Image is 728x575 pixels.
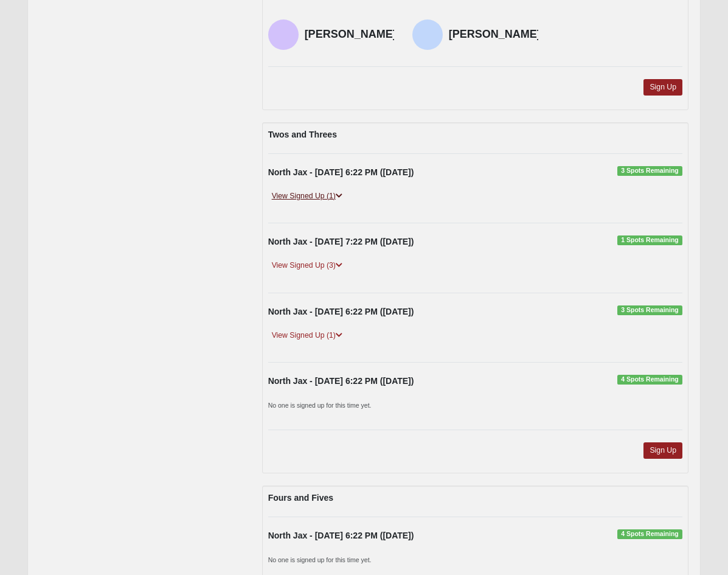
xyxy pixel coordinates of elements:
strong: Fours and Fives [268,493,333,503]
img: Raeann Richardson [268,19,299,50]
strong: Twos and Threes [268,130,337,139]
h4: [PERSON_NAME] [449,28,541,41]
strong: North Jax - [DATE] 6:22 PM ([DATE]) [268,531,414,540]
span: 1 Spots Remaining [617,235,682,245]
strong: North Jax - [DATE] 7:22 PM ([DATE]) [268,237,414,246]
a: View Signed Up (1) [268,329,346,342]
span: 3 Spots Remaining [617,305,682,315]
span: 3 Spots Remaining [617,166,682,176]
a: Sign Up [643,442,682,459]
strong: North Jax - [DATE] 6:22 PM ([DATE]) [268,307,414,316]
a: Sign Up [643,79,682,96]
a: View Signed Up (3) [268,259,346,272]
h4: [PERSON_NAME] [305,28,397,41]
small: No one is signed up for this time yet. [268,402,372,409]
strong: North Jax - [DATE] 6:22 PM ([DATE]) [268,167,414,177]
small: No one is signed up for this time yet. [268,556,372,563]
img: Rhonda Wynne [412,19,443,50]
span: 4 Spots Remaining [617,375,682,385]
span: 4 Spots Remaining [617,529,682,539]
a: View Signed Up (1) [268,190,346,203]
strong: North Jax - [DATE] 6:22 PM ([DATE]) [268,376,414,386]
